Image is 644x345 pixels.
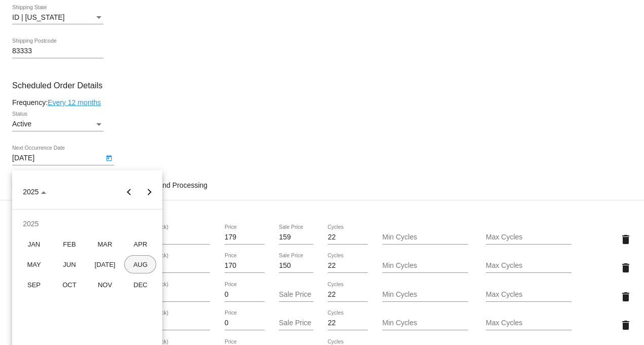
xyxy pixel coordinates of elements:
td: December 2025 [123,274,158,295]
td: January 2025 [16,234,52,254]
div: MAR [89,235,121,253]
div: [DATE] [89,255,121,273]
div: JAN [18,235,50,253]
td: 2025 [16,214,158,234]
td: May 2025 [16,254,52,274]
td: July 2025 [87,254,123,274]
button: Previous year [119,182,139,202]
div: MAY [18,255,50,273]
span: 2025 [23,188,46,196]
td: August 2025 [123,254,158,274]
button: Choose date [15,182,54,202]
div: SEP [18,275,50,294]
div: APR [124,235,156,253]
div: AUG [124,255,156,273]
button: Next year [139,182,160,202]
td: September 2025 [16,274,52,295]
td: November 2025 [87,274,123,295]
td: February 2025 [52,234,87,254]
td: March 2025 [87,234,123,254]
td: June 2025 [52,254,87,274]
div: NOV [89,275,121,294]
div: JUN [53,255,85,273]
td: October 2025 [52,274,87,295]
div: DEC [124,275,156,294]
div: OCT [53,275,85,294]
td: April 2025 [123,234,158,254]
div: FEB [53,235,85,253]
